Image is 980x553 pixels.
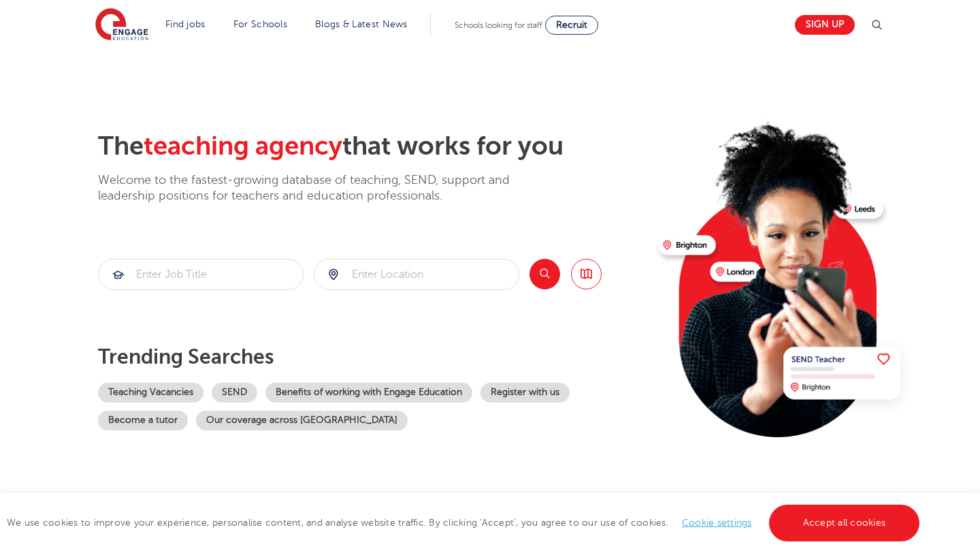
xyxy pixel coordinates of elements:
button: Search [529,259,560,289]
p: Trending searches [98,345,647,369]
a: Teaching Vacancies [98,383,203,402]
a: Sign up [795,15,855,35]
span: Recruit [556,20,587,30]
a: Find jobs [165,19,206,29]
a: Benefits of working with Engage Education [265,383,472,402]
input: Submit [314,259,519,289]
img: Engage Education [95,8,148,42]
a: Our coverage across [GEOGRAPHIC_DATA] [196,411,408,430]
a: SEND [212,383,257,402]
span: We use cookies to improve your experience, personalise content, and analyse website traffic. By c... [7,518,923,528]
a: Accept all cookies [769,505,920,541]
span: teaching agency [144,131,342,161]
h2: The that works for you [98,131,647,162]
a: Become a tutor [98,411,188,430]
div: Submit [98,259,304,290]
a: Register with us [480,383,570,402]
a: Cookie settings [682,518,752,528]
span: Schools looking for staff [455,20,542,30]
a: Blogs & Latest News [315,19,408,29]
a: For Schools [233,19,287,29]
input: Submit [99,259,303,289]
a: Recruit [545,16,598,35]
p: Welcome to the fastest-growing database of teaching, SEND, support and leadership positions for t... [98,172,547,204]
div: Submit [314,259,519,290]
